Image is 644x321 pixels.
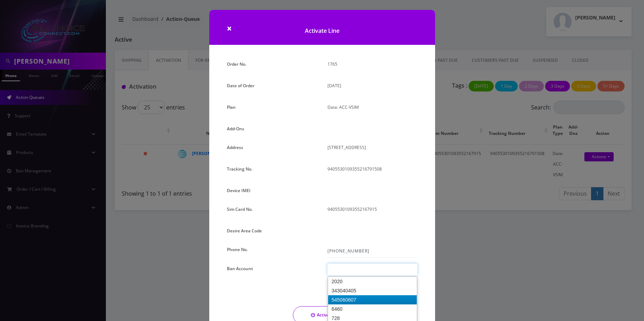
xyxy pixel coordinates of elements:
div: 343040405 [328,286,417,295]
label: Order No. [227,59,246,69]
label: Ban Account [227,263,253,274]
p: 9405530109355216791508 [327,164,417,174]
p: 94055301093552167915 [327,204,417,214]
div: 6460 [328,304,417,314]
h1: Activate Line [209,10,435,45]
button: Close [227,24,232,32]
p: [STREET_ADDRESS] [327,142,417,153]
label: Device IMEI [227,185,251,196]
label: Plan [227,102,236,112]
p: [DATE] [327,81,417,91]
p: Data: ACC-VSIM [327,102,417,112]
label: Sim Card No. [227,204,253,214]
p: 1765 [327,59,417,69]
span: × [227,22,232,34]
label: Phone No. [227,244,248,255]
label: Date of Order [227,81,254,91]
div: 2020 [328,277,417,286]
label: Tracking No. [227,164,252,174]
label: Address [227,142,243,153]
div: 545060607 [328,295,417,304]
label: Desire Area Code [227,226,262,236]
label: Add-Ons [227,124,244,134]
